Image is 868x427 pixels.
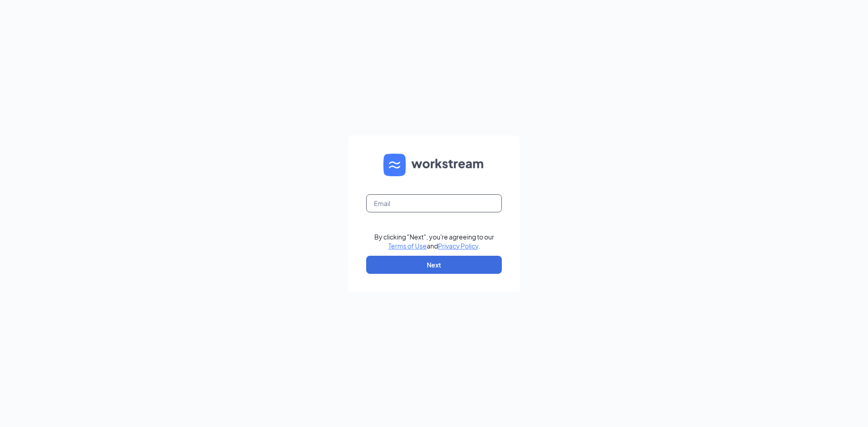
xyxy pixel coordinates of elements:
[383,154,485,176] img: WS logo and Workstream text
[366,256,502,274] button: Next
[374,232,494,250] div: By clicking "Next", you're agreeing to our and .
[388,242,427,250] a: Terms of Use
[438,242,478,250] a: Privacy Policy
[366,194,502,212] input: Email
